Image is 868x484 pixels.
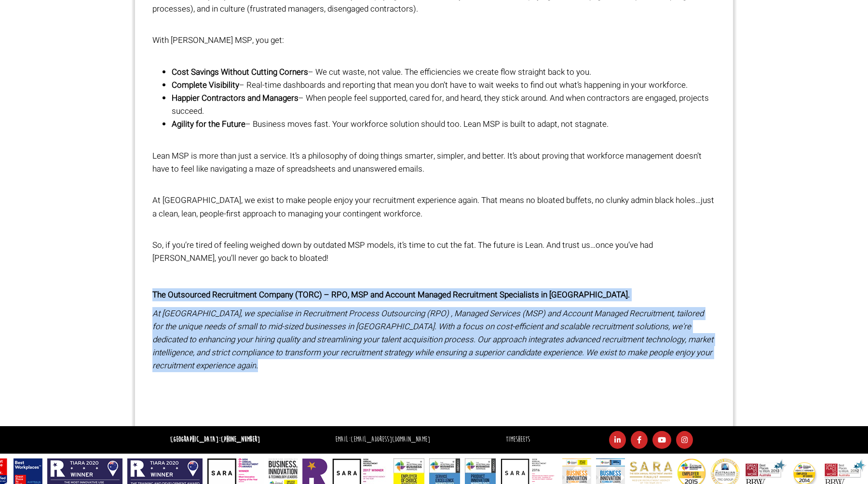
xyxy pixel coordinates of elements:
[256,360,258,372] em: .
[152,308,713,372] em: At [GEOGRAPHIC_DATA], we specialise in Recruitment Process Outsourcing (RPO) , Managed Services (...
[333,433,433,447] li: Email:
[172,66,308,78] strong: Cost Savings Without Cutting Corners
[172,79,716,92] li: – Real-time dashboards and reporting that mean you don’t have to wait weeks to find out what’s ha...
[152,289,630,301] strong: The Outsourced Recruitment Company (TORC) – RPO, MSP and Account Managed Recruitment Specialists ...
[170,435,260,444] strong: [GEOGRAPHIC_DATA]:
[152,194,716,233] p: At [GEOGRAPHIC_DATA], we exist to make people enjoy your recruitment experience again. That means...
[152,136,716,189] p: Lean MSP is more than just a service. It’s a philosophy of doing things smarter, simpler, and bet...
[172,79,239,91] strong: Complete Visibility
[506,435,530,444] a: Timesheets
[152,239,716,265] p: So, if you’re tired of feeling weighed down by outdated MSP models, it’s time to cut the fat. The...
[152,34,716,60] p: With [PERSON_NAME] MSP, you get:
[172,92,298,104] strong: Happier Contractors and Managers
[172,92,716,118] li: – When people feel supported, cared for, and heard, they stick around. And when contractors are e...
[221,435,260,444] a: [PHONE_NUMBER]
[172,118,245,130] strong: Agility for the Future
[172,118,716,131] li: – Business moves fast. Your workforce solution should too. Lean MSP is built to adapt, not stagnate.
[351,435,430,444] a: [EMAIL_ADDRESS][DOMAIN_NAME]
[172,66,716,79] li: – We cut waste, not value. The efficiencies we create flow straight back to you.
